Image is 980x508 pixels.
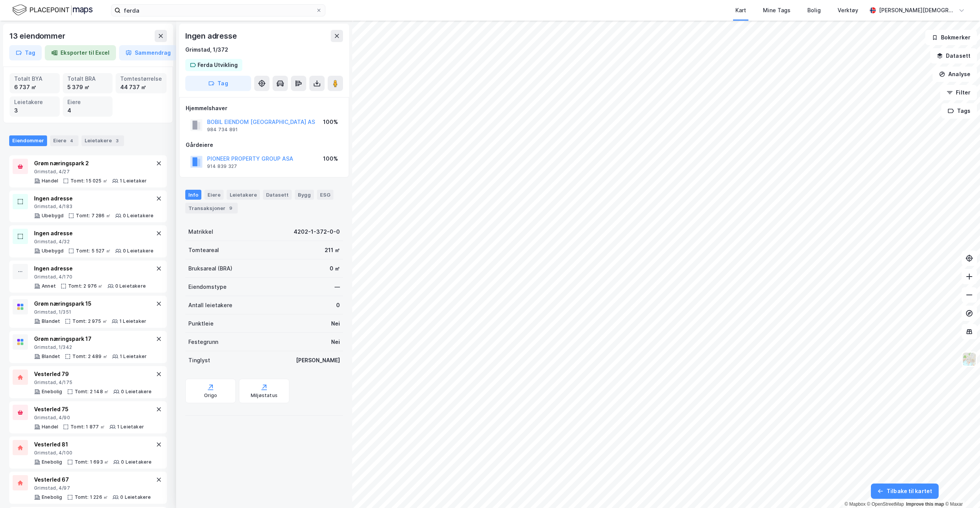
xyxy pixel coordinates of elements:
div: 9 [227,204,235,212]
div: Ingen adresse [34,194,154,203]
div: Eiere [67,98,108,106]
div: Leietakere [227,190,260,200]
div: Leietakere [14,98,55,106]
div: 5 379 ㎡ [67,83,108,91]
button: Tilbake til kartet [871,484,939,499]
iframe: Chat Widget [942,471,980,508]
div: 4 [68,137,75,145]
div: Grøm næringspark 17 [34,334,147,344]
div: Totalt BRA [67,75,108,83]
a: Improve this map [906,501,944,507]
div: 3 [14,106,55,115]
div: Vesterled 81 [34,440,152,449]
div: Leietakere [82,135,124,146]
div: Handel [42,424,58,430]
button: Tags [941,103,977,119]
div: Hjemmelshaver [186,104,343,113]
button: Eksporter til Excel [45,45,116,60]
div: 1 Leietaker [120,353,147,360]
button: Datasett [930,48,977,63]
div: Ubebygd [42,248,64,254]
div: Eiendommer [9,135,47,146]
div: Tomt: 1 226 ㎡ [75,494,108,500]
div: Vesterled 79 [34,370,152,379]
div: 0 Leietakere [123,213,154,219]
div: Grimstad, 4/90 [34,415,144,421]
div: Verktøy [838,6,858,15]
button: Tag [9,45,42,60]
div: [PERSON_NAME] [296,356,340,365]
div: Enebolig [42,494,62,500]
div: 0 Leietakere [121,459,152,465]
div: Tomt: 2 489 ㎡ [72,353,108,360]
div: 984 734 891 [207,127,238,133]
div: Grimstad, 1/351 [34,309,146,315]
div: 6 737 ㎡ [14,83,55,91]
div: Grimstad, 4/32 [34,239,154,245]
div: Grimstad, 4/170 [34,274,146,280]
div: Eiere [204,190,224,200]
div: Ubebygd [42,213,64,219]
div: Tomt: 5 527 ㎡ [76,248,111,254]
div: Tinglyst [188,356,210,365]
div: 100% [323,154,338,163]
div: 0 ㎡ [330,264,340,273]
div: Ingen adresse [34,264,146,273]
div: Bruksareal (BRA) [188,264,232,273]
div: Tomt: 2 148 ㎡ [75,389,109,395]
div: Antall leietakere [188,301,232,310]
div: Info [185,190,201,200]
div: ESG [317,190,333,200]
div: Totalt BYA [14,75,55,83]
div: Tomt: 7 286 ㎡ [76,213,111,219]
div: Tomt: 2 976 ㎡ [68,283,103,289]
div: 0 [336,301,340,310]
div: Origo [204,392,217,399]
div: Festegrunn [188,337,218,347]
div: Tomtestørrelse [120,75,162,83]
button: Sammendrag [119,45,177,60]
div: Enebolig [42,389,62,395]
div: Blandet [42,353,60,360]
div: 4202-1-372-0-0 [294,227,340,236]
div: 211 ㎡ [325,246,340,255]
div: Grimstad, 4/183 [34,204,154,210]
div: Kontrollprogram for chat [942,471,980,508]
div: Bygg [295,190,314,200]
div: Punktleie [188,319,214,328]
div: Datasett [263,190,292,200]
div: Blandet [42,318,60,324]
div: 1 Leietaker [120,178,147,184]
div: 44 737 ㎡ [120,83,162,91]
div: 1 Leietaker [117,424,144,430]
div: Tomt: 15 025 ㎡ [70,178,108,184]
div: Eiere [50,135,78,146]
button: Bokmerker [925,30,977,45]
button: Filter [940,85,977,100]
img: logo.f888ab2527a4732fd821a326f86c7f29.svg [12,3,93,17]
div: Grimstad, 4/175 [34,379,152,386]
div: Nei [331,319,340,328]
div: Bolig [807,6,821,15]
div: Grimstad, 4/27 [34,169,147,175]
div: Matrikkel [188,227,213,236]
div: Grøm næringspark 15 [34,299,146,308]
input: Søk på adresse, matrikkel, gårdeiere, leietakere eller personer [121,5,316,16]
div: 0 Leietakere [120,494,151,500]
div: Tomteareal [188,246,219,255]
div: Vesterled 67 [34,475,151,484]
div: Annet [42,283,56,289]
div: Ingen adresse [34,229,154,238]
div: Vesterled 75 [34,405,144,414]
div: Handel [42,178,58,184]
div: — [335,282,340,291]
div: [PERSON_NAME][DEMOGRAPHIC_DATA] [879,6,955,15]
button: Tag [185,76,251,91]
div: Tomt: 1 877 ㎡ [70,424,105,430]
div: Grimstad, 4/100 [34,450,152,456]
div: Tomt: 1 693 ㎡ [75,459,109,465]
div: Mine Tags [763,6,791,15]
div: 914 839 327 [207,163,237,169]
a: OpenStreetMap [867,501,904,507]
div: 1 Leietaker [119,318,146,324]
